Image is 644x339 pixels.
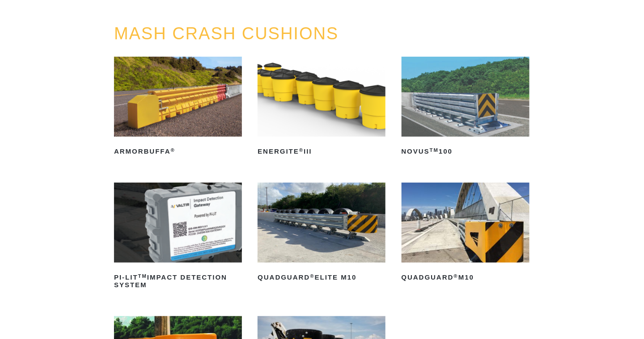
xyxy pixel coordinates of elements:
[114,271,242,292] h2: PI-LIT Impact Detection System
[299,147,304,153] sup: ®
[114,24,339,43] a: MASH CRASH CUSHIONS
[402,57,530,159] a: NOVUSTM100
[310,273,314,279] sup: ®
[402,271,530,285] h2: QuadGuard M10
[430,147,439,153] sup: TM
[402,145,530,159] h2: NOVUS 100
[114,145,242,159] h2: ArmorBuffa
[402,183,530,285] a: QuadGuard®M10
[114,57,242,159] a: ArmorBuffa®
[454,273,458,279] sup: ®
[258,183,386,285] a: QuadGuard®Elite M10
[171,147,175,153] sup: ®
[258,57,386,159] a: ENERGITE®III
[114,183,242,292] a: PI-LITTMImpact Detection System
[258,145,386,159] h2: ENERGITE III
[138,273,147,279] sup: TM
[258,271,386,285] h2: QuadGuard Elite M10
